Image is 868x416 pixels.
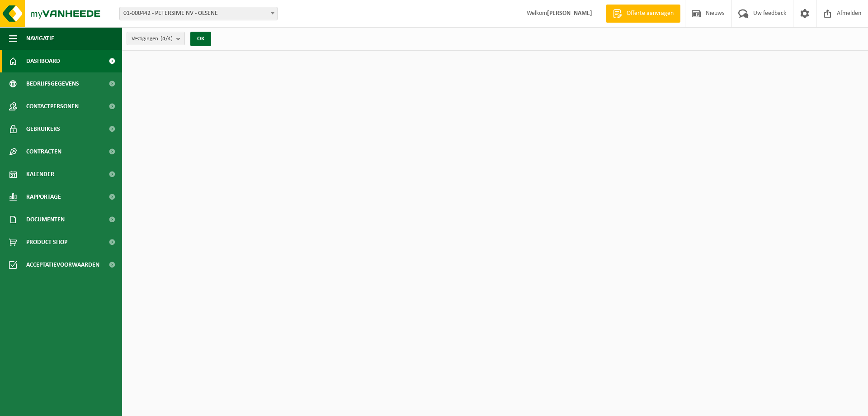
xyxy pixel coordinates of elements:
[26,186,61,208] span: Rapportage
[26,50,60,72] span: Dashboard
[26,253,99,276] span: Acceptatievoorwaarden
[132,32,173,46] span: Vestigingen
[160,36,173,42] count: (4/4)
[26,140,61,163] span: Contracten
[547,10,592,17] strong: [PERSON_NAME]
[26,118,60,140] span: Gebruikers
[127,32,185,45] button: Vestigingen(4/4)
[26,95,79,118] span: Contactpersonen
[190,32,211,46] button: OK
[26,72,79,95] span: Bedrijfsgegevens
[26,208,65,231] span: Documenten
[120,7,277,20] span: 01-000442 - PETERSIME NV - OLSENE
[606,5,680,23] a: Offerte aanvragen
[26,163,54,186] span: Kalender
[119,7,278,20] span: 01-000442 - PETERSIME NV - OLSENE
[26,231,67,253] span: Product Shop
[26,27,54,50] span: Navigatie
[624,9,676,18] span: Offerte aanvragen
